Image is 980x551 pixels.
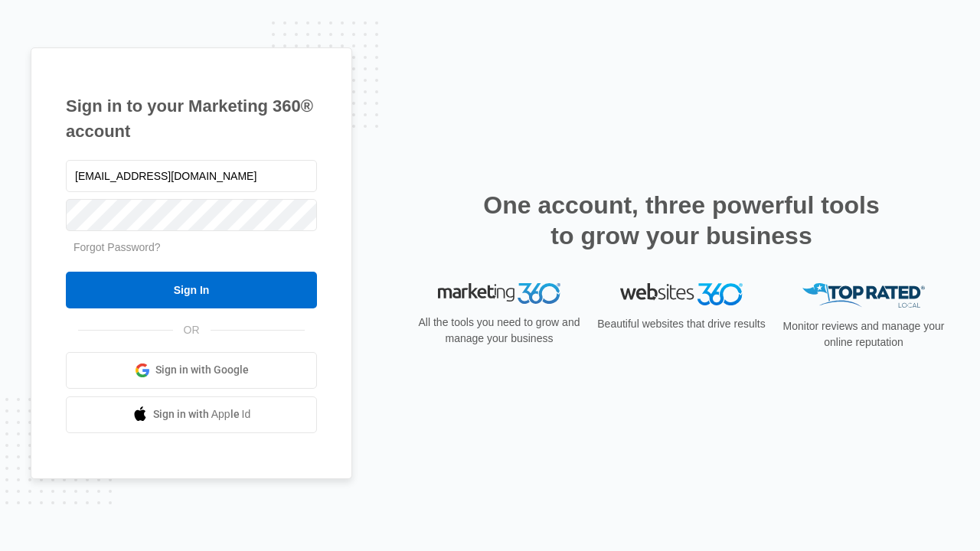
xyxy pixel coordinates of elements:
[620,283,743,305] img: Websites 360
[66,160,317,192] input: Email
[66,352,317,389] a: Sign in with Google
[438,283,560,305] img: Marketing 360
[802,283,925,308] img: Top Rated Local
[66,272,317,308] input: Sign In
[479,190,884,251] h2: One account, three powerful tools to grow your business
[173,322,211,338] span: OR
[155,362,249,378] span: Sign in with Google
[73,241,161,253] a: Forgot Password?
[778,318,949,350] p: Monitor reviews and manage your online reputation
[66,396,317,433] a: Sign in with Apple Id
[66,93,317,144] h1: Sign in to your Marketing 360® account
[596,316,767,332] p: Beautiful websites that drive results
[413,315,585,347] p: All the tools you need to grow and manage your business
[153,406,251,422] span: Sign in with Apple Id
